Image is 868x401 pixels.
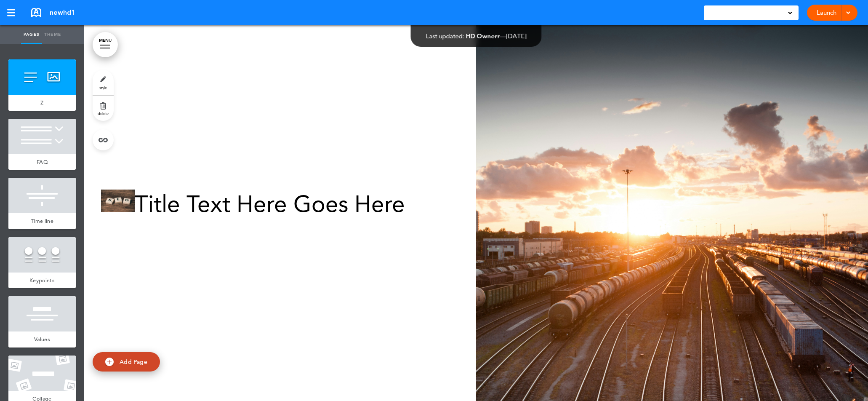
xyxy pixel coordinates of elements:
a: MENU [93,32,118,57]
span: Add Page [120,358,147,366]
a: Z [8,95,76,111]
a: Pages [21,25,42,44]
span: FAQ [37,158,48,166]
img: add.svg [105,358,114,366]
span: Time line [31,217,53,225]
a: Values [8,331,76,348]
span: newhd1 [50,8,75,17]
span: delete [98,111,109,116]
img: photo-1434871619871-1f315a50efba [476,25,868,401]
img: pexels-photo-270637.jpeg [101,190,135,212]
a: delete [93,96,114,121]
span: Keypoints [29,277,55,284]
span: Values [34,336,50,343]
span: HD Ownerr [466,32,500,40]
a: Keypoints [8,273,76,289]
div: — [426,33,527,39]
span: Last updated: [426,32,464,40]
a: style [93,70,114,95]
span: [DATE] [506,32,527,40]
a: Time line [8,213,76,229]
a: Theme [42,25,63,44]
a: FAQ [8,154,76,170]
a: Add Page [93,352,160,372]
span: Z [40,99,43,106]
h1: Title Text Here Goes Here [101,190,459,216]
span: style [99,85,107,90]
a: Launch [813,5,840,21]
